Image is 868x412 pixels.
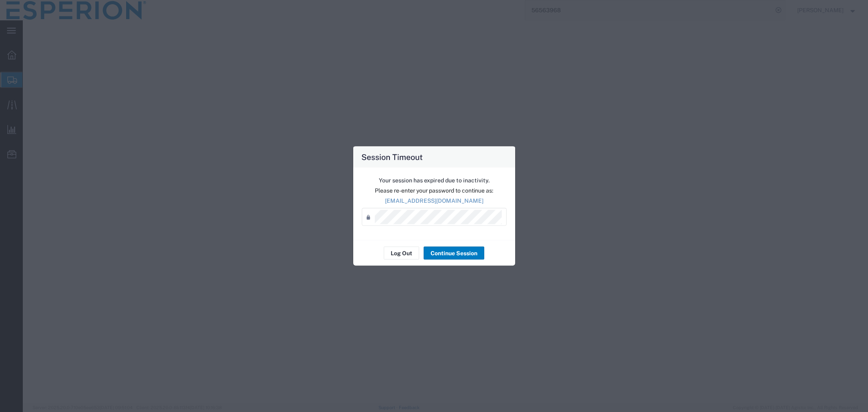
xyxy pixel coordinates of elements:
button: Log Out [384,247,419,260]
p: Your session has expired due to inactivity. [362,176,507,185]
button: Continue Session [424,247,484,260]
h4: Session Timeout [361,151,423,163]
p: Please re-enter your password to continue as: [362,186,507,195]
p: [EMAIL_ADDRESS][DOMAIN_NAME] [362,197,507,205]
